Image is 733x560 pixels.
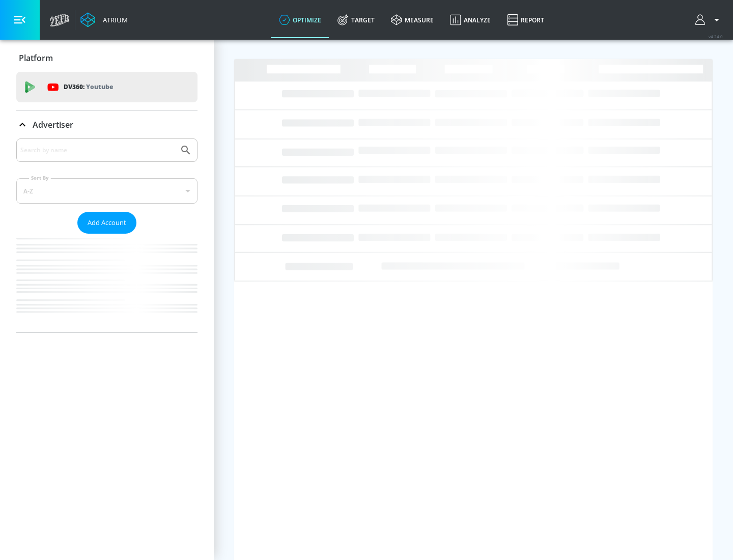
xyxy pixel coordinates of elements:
span: v 4.24.0 [709,34,723,39]
nav: list of Advertiser [16,234,198,332]
div: Advertiser [16,138,198,332]
a: Analyze [442,2,499,38]
a: measure [383,2,442,38]
a: Report [499,2,552,38]
a: optimize [271,2,329,38]
div: Platform [16,44,198,72]
a: Atrium [80,12,128,27]
div: A-Z [16,178,198,204]
div: DV360: Youtube [16,72,198,102]
label: Sort By [29,175,51,181]
div: Atrium [99,15,128,24]
p: DV360: [64,81,113,93]
p: Youtube [86,81,113,92]
input: Search by name [20,144,175,157]
span: Add Account [88,217,126,229]
div: Advertiser [16,110,198,139]
p: Platform [19,52,53,64]
p: Advertiser [33,119,73,130]
a: Target [329,2,383,38]
button: Add Account [77,212,136,234]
